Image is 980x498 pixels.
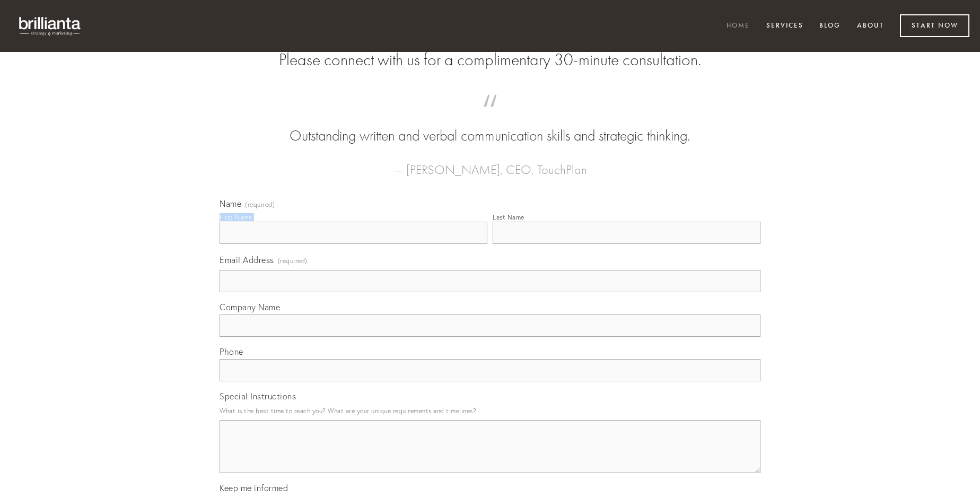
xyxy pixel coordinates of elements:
[720,18,757,35] a: Home
[237,105,743,146] blockquote: Outstanding written and verbal communication skills and strategic thinking.
[11,11,90,41] img: brillianta - research, strategy, marketing
[493,213,524,221] div: Last Name
[237,146,743,180] figcaption: — [PERSON_NAME], CEO, TouchPlan
[220,213,252,221] div: First Name
[759,18,810,35] a: Services
[220,483,288,493] span: Keep me informed
[812,18,847,35] a: Blog
[220,255,274,265] span: Email Address
[850,18,891,35] a: About
[220,404,760,418] p: What is the best time to reach you? What are your unique requirements and timelines?
[900,14,969,37] a: Start Now
[245,202,275,208] span: (required)
[278,254,308,268] span: (required)
[220,391,296,401] span: Special Instructions
[237,105,743,126] span: “
[220,198,241,209] span: Name
[220,302,280,312] span: Company Name
[220,50,760,70] h2: Please connect with us for a complimentary 30-minute consultation.
[220,346,243,357] span: Phone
